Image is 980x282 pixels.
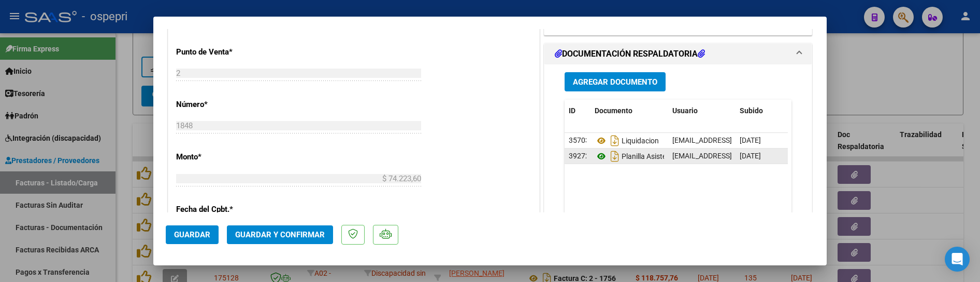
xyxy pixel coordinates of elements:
span: Documento [595,106,632,115]
button: Agregar Documento [565,72,666,91]
span: ID [569,106,575,115]
p: Fecha del Cpbt. [176,204,283,216]
datatable-header-cell: Subido [736,100,787,122]
span: Usuario [672,106,698,115]
div: DOCUMENTACIÓN RESPALDATORIA [544,64,812,280]
button: Guardar y Confirmar [227,225,333,244]
span: [EMAIL_ADDRESS][DOMAIN_NAME] - [PERSON_NAME] [672,136,848,144]
span: Subido [740,106,763,115]
button: Guardar [166,225,219,244]
i: Descargar documento [608,148,622,165]
span: 39272 [569,152,589,160]
i: Descargar documento [608,132,622,149]
span: [EMAIL_ADDRESS][DOMAIN_NAME] - [PERSON_NAME] [672,152,848,160]
span: Liquidacion [595,137,659,145]
span: Guardar [174,230,210,239]
span: [DATE] [740,152,761,160]
datatable-header-cell: Documento [590,100,668,122]
p: Número [176,99,283,111]
span: Agregar Documento [573,77,657,87]
span: [DATE] [740,136,761,144]
div: Open Intercom Messenger [945,247,970,272]
h1: DOCUMENTACIÓN RESPALDATORIA [555,48,705,60]
span: 35703 [569,136,589,144]
span: Guardar y Confirmar [235,230,325,239]
datatable-header-cell: ID [565,100,590,122]
span: Planilla Asistencia [595,152,680,160]
p: Monto [176,151,283,163]
mat-expansion-panel-header: DOCUMENTACIÓN RESPALDATORIA [544,44,812,64]
p: Punto de Venta [176,46,283,58]
datatable-header-cell: Acción [787,100,839,122]
datatable-header-cell: Usuario [668,100,736,122]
